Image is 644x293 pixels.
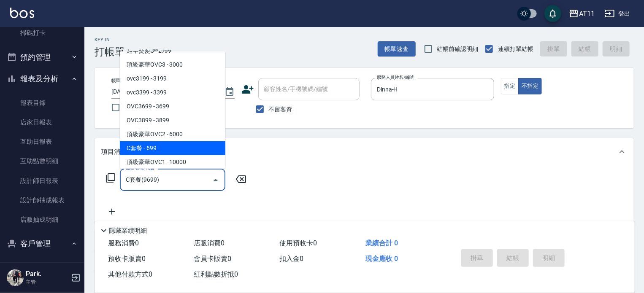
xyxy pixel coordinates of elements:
[3,46,81,68] button: 預約管理
[120,113,225,127] span: OVC3899 - 3899
[120,72,225,86] span: ovc3199 - 3199
[26,278,69,286] p: 主管
[3,191,81,210] a: 設計師抽成報表
[437,45,479,54] span: 結帳前確認明細
[566,5,598,22] button: AT11
[365,255,398,263] span: 現金應收 0
[109,226,147,235] p: 隱藏業績明細
[95,46,125,58] h3: 打帳單
[3,93,81,113] a: 報表目錄
[377,74,414,81] label: 服務人員姓名/編號
[3,113,81,132] a: 店家日報表
[95,37,125,43] h2: Key In
[579,8,595,19] div: AT11
[95,138,634,165] div: 項目消費
[209,173,222,187] button: Close
[3,210,81,229] a: 店販抽成明細
[108,270,152,278] span: 其他付款方式 0
[120,155,225,169] span: 頂級豪華OVC1 - 10000
[101,148,127,156] p: 項目消費
[120,141,225,155] span: C套餐 - 699
[194,239,225,247] span: 店販消費 0
[3,258,81,277] a: 客戶列表
[3,132,81,151] a: 互助日報表
[280,255,304,263] span: 扣入金 0
[194,270,238,278] span: 紅利點數折抵 0
[10,8,34,18] img: Logo
[120,127,225,141] span: 頂級豪華OVC2 - 6000
[111,85,216,99] input: YYYY/MM/DD hh:mm
[111,78,129,84] label: 帳單日期
[26,270,69,278] h5: Park.
[3,68,81,90] button: 報表及分析
[269,105,292,114] span: 不留客資
[501,78,519,94] button: 指定
[125,47,172,58] span: 上一筆訂單:#22
[120,58,225,72] span: 頂級豪華OVC3 - 3000
[280,239,317,247] span: 使用預收卡 0
[3,233,81,255] button: 客戶管理
[601,6,634,22] button: 登出
[108,255,146,263] span: 預收卡販賣 0
[378,41,416,57] button: 帳單速查
[194,255,231,263] span: 會員卡販賣 0
[120,86,225,99] span: ovc3399 - 3399
[3,171,81,191] a: 設計師日報表
[544,5,561,22] button: save
[365,239,398,247] span: 業績合計 0
[219,82,240,102] button: Choose date, selected date is 2025-09-15
[120,99,225,113] span: OVC3699 - 3699
[108,239,139,247] span: 服務消費 0
[518,78,542,94] button: 不指定
[3,23,81,43] a: 掃碼打卡
[3,151,81,171] a: 互助點數明細
[7,269,24,286] img: Person
[498,45,533,54] span: 連續打單結帳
